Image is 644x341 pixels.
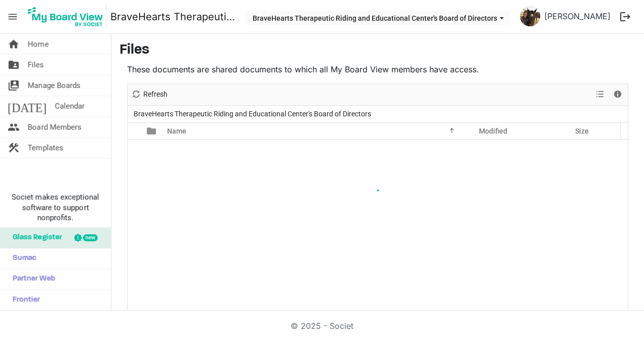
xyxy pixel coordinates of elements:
[3,7,22,26] span: menu
[8,290,40,310] span: Frontier
[28,55,44,75] span: Files
[8,96,47,116] span: [DATE]
[8,228,62,248] span: Glass Register
[8,75,20,96] span: switch_account
[25,4,110,29] a: My Board View Logo
[246,11,510,25] button: BraveHearts Therapeutic Riding and Educational Center's Board of Directors dropdownbutton
[291,321,353,331] a: © 2025 - Societ
[8,55,20,75] span: folder_shared
[83,234,98,241] div: new
[615,6,636,27] button: logout
[28,75,80,96] span: Manage Boards
[8,269,55,289] span: Partner Web
[8,117,20,137] span: people
[520,6,540,26] img: soG8ngqyo8mfsLl7qavYA1W50_jgETOwQQYy_uxBnjq3-U2bjp1MqSY6saXxc6u9ROKTL24E-CUSpUAvpVE2Kg_thumb.png
[25,4,106,29] img: My Board View Logo
[28,34,49,54] span: Home
[8,138,20,158] span: construction
[127,63,628,75] p: These documents are shared documents to which all My Board View members have access.
[28,117,82,137] span: Board Members
[540,6,615,26] a: [PERSON_NAME]
[110,7,236,27] a: BraveHearts Therapeutic Riding and Educational Center's Board of Directors
[8,248,36,269] span: Sumac
[5,192,106,223] span: Societ makes exceptional software to support nonprofits.
[28,138,63,158] span: Templates
[8,34,20,54] span: home
[119,42,636,59] h3: Files
[55,96,85,116] span: Calendar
